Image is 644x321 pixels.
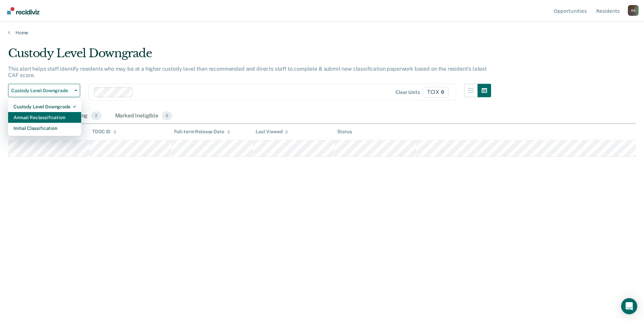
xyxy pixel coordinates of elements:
div: Custody Level Downgrade [8,46,491,66]
div: Annual Reclassification [13,112,76,123]
span: 2 [91,111,101,120]
div: Custody Level Downgrade [13,101,76,112]
div: TDOC ID [92,129,117,135]
div: Marked Ineligible0 [114,109,174,123]
div: Full-term Release Date [174,129,230,135]
p: This alert helps staff identify residents who may be at a higher custody level than recommended a... [8,66,487,78]
div: Status [337,129,352,135]
span: TCIX [423,87,449,98]
a: Home [8,30,636,36]
span: Custody Level Downgrade [11,88,72,94]
span: 0 [162,111,172,120]
div: Clear units [395,90,420,95]
button: Custody Level Downgrade [8,84,80,97]
div: Last Viewed [256,129,288,135]
div: Dropdown Menu [8,99,81,136]
button: Profile dropdown button [628,5,639,16]
div: Initial Classification [13,123,76,134]
div: A S [628,5,639,16]
img: Recidiviz [7,7,39,14]
div: Open Intercom Messenger [621,298,637,314]
div: Pending2 [66,109,103,123]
